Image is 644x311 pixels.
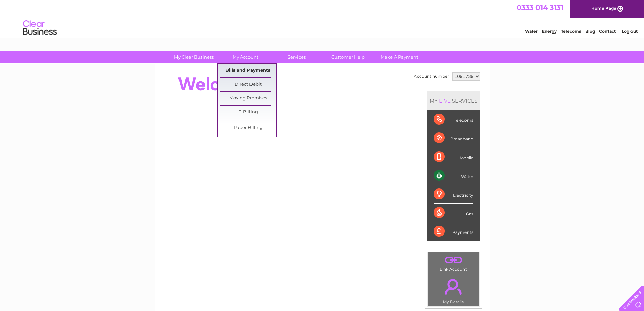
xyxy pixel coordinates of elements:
[434,204,473,222] div: Gas
[542,29,557,34] a: Energy
[434,166,473,185] div: Water
[427,252,480,273] td: Link Account
[220,64,276,77] a: Bills and Payments
[412,71,451,82] td: Account number
[269,51,325,63] a: Services
[585,29,595,34] a: Blog
[220,92,276,105] a: Moving Premises
[166,51,222,63] a: My Clear Business
[434,185,473,204] div: Electricity
[429,275,478,298] a: .
[427,91,480,110] div: MY SERVICES
[163,4,482,33] div: Clear Business is a trading name of Verastar Limited (registered in [GEOGRAPHIC_DATA] No. 3667643...
[434,148,473,166] div: Mobile
[517,3,563,12] a: 0333 014 3131
[220,121,276,135] a: Paper Billing
[434,222,473,241] div: Payments
[434,129,473,148] div: Broadband
[561,29,581,34] a: Telecoms
[23,18,57,38] img: logo.png
[429,254,478,266] a: .
[525,29,538,34] a: Water
[220,78,276,91] a: Direct Debit
[372,51,427,63] a: Make A Payment
[622,29,638,34] a: Log out
[434,110,473,129] div: Telecoms
[320,51,376,63] a: Customer Help
[599,29,616,34] a: Contact
[427,273,480,306] td: My Details
[438,97,452,104] div: LIVE
[220,106,276,119] a: E-Billing
[217,51,273,63] a: My Account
